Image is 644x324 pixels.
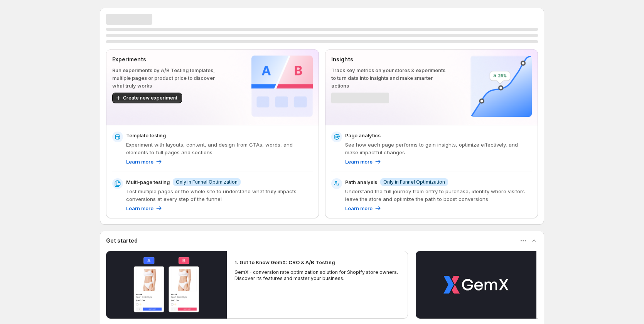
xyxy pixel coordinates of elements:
[126,178,170,186] p: Multi-page testing
[383,179,445,185] span: Only in Funnel Optimization
[126,187,313,203] p: Test multiple pages or the whole site to understand what truly impacts conversions at every step ...
[234,269,400,282] p: GemX - conversion rate optimization solution for Shopify store owners. Discover its features and ...
[251,56,313,117] img: Experiments
[126,204,163,212] a: Learn more
[112,93,182,103] button: Create new experiment
[106,251,227,319] button: Play video
[176,179,238,185] span: Only in Funnel Optimization
[112,56,227,63] p: Experiments
[345,204,373,212] p: Learn more
[345,158,373,165] p: Learn more
[345,204,382,212] a: Learn more
[234,258,335,266] h2: 1. Get to Know GemX: CRO & A/B Testing
[126,158,163,165] a: Learn more
[112,66,227,89] p: Run experiments by A/B Testing templates, multiple pages or product price to discover what truly ...
[345,141,532,156] p: See how each page performs to gain insights, optimize effectively, and make impactful changes
[126,158,153,165] p: Learn more
[126,204,153,212] p: Learn more
[345,158,382,165] a: Learn more
[331,56,446,63] p: Insights
[345,132,381,139] p: Page analytics
[106,237,138,245] h3: Get started
[126,141,313,156] p: Experiment with layouts, content, and design from CTAs, words, and elements to full pages and sec...
[331,66,446,89] p: Track key metrics on your stores & experiments to turn data into insights and make smarter actions
[345,178,377,186] p: Path analysis
[123,95,177,101] span: Create new experiment
[470,56,532,117] img: Insights
[345,187,532,203] p: Understand the full journey from entry to purchase, identify where visitors leave the store and o...
[416,251,536,319] button: Play video
[126,132,166,139] p: Template testing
